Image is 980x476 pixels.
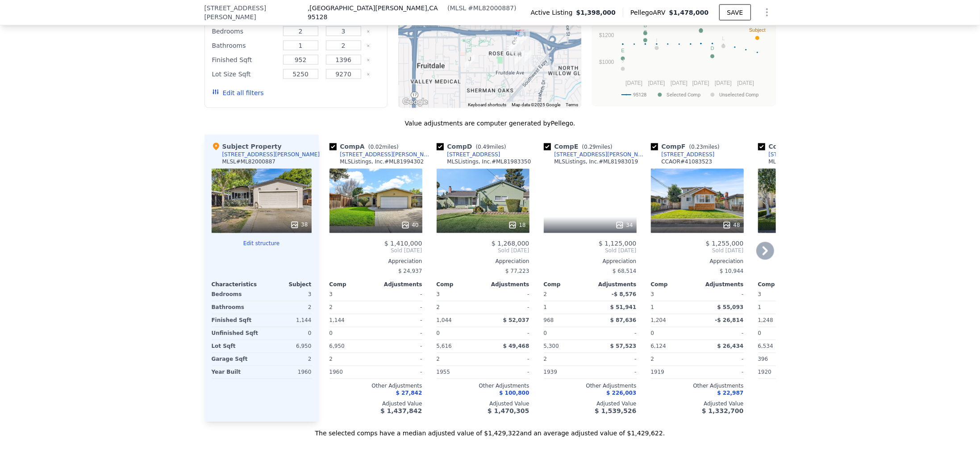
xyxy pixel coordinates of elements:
[212,142,282,151] div: Subject Property
[651,366,696,379] div: 1919
[222,151,320,158] div: [STREET_ADDRESS][PERSON_NAME]
[706,240,744,247] span: $ 1,255,000
[544,343,559,350] span: 5,300
[204,4,308,21] span: [STREET_ADDRESS][PERSON_NAME]
[758,383,851,390] div: Other Adjustments
[378,340,422,353] div: -
[437,292,440,298] span: 3
[488,408,529,415] span: $ 1,470,305
[769,158,853,165] div: MLSListings, Inc. # ML81970953
[612,292,636,298] span: -$ 8,576
[376,281,422,288] div: Adjustments
[378,288,422,301] div: -
[544,317,554,324] span: 968
[437,258,530,265] div: Appreciation
[505,35,522,57] div: 738 Menker Ave
[505,268,529,275] span: $ 77,223
[447,158,531,165] div: MLSListings, Inc. # ML81983350
[437,356,440,363] span: 2
[544,142,616,151] div: Comp E
[329,366,374,379] div: 1960
[715,80,732,86] text: [DATE]
[378,353,422,366] div: -
[329,356,333,363] span: 2
[367,44,370,48] button: Clear
[613,268,636,275] span: $ 68,514
[758,343,773,350] span: 6,534
[544,383,637,390] div: Other Adjustments
[544,366,588,379] div: 1939
[378,314,422,327] div: -
[719,4,751,21] button: SAVE
[737,80,754,86] text: [DATE]
[437,301,481,314] div: 2
[662,158,713,165] div: CCAOR # 41083523
[380,408,422,415] span: $ 1,437,842
[483,281,530,288] div: Adjustments
[204,422,776,438] div: The selected comps have a median adjusted value of $1,429,322 and an average adjusted value of $1...
[492,240,530,247] span: $ 1,268,000
[555,158,638,165] div: MLSListings, Inc. # ML81983019
[758,142,831,151] div: Comp H
[263,340,312,353] div: 6,950
[758,317,773,324] span: 1,248
[329,317,345,324] span: 1,144
[507,32,524,54] div: 701 Chauncey Way
[329,258,422,265] div: Appreciation
[710,46,714,51] text: D
[499,390,529,397] span: $ 100,800
[699,366,744,379] div: -
[651,383,744,390] div: Other Adjustments
[329,401,422,408] div: Adjusted Value
[544,281,590,288] div: Comp
[758,258,851,265] div: Appreciation
[503,317,530,324] span: $ 52,037
[651,301,696,314] div: 1
[758,301,803,314] div: 1
[758,330,762,337] span: 0
[212,54,278,66] div: Finished Sqft
[769,151,822,158] div: [STREET_ADDRESS]
[592,327,637,340] div: -
[610,305,637,311] span: $ 51,941
[263,314,312,327] div: 1,144
[222,158,276,165] div: MLSL # ML82000887
[212,353,260,366] div: Garage Sqft
[396,390,422,397] span: $ 27,842
[599,240,637,247] span: $ 1,125,000
[329,281,376,288] div: Comp
[398,268,422,275] span: $ 24,937
[626,80,642,86] text: [DATE]
[584,144,596,150] span: 0.29
[212,88,264,97] button: Edit all filters
[468,102,507,108] button: Keyboard shortcuts
[544,292,547,298] span: 2
[544,301,588,314] div: 1
[651,258,744,265] div: Appreciation
[340,151,433,158] div: [STREET_ADDRESS][PERSON_NAME]
[437,317,452,324] span: 1,044
[697,281,744,288] div: Adjustments
[384,240,422,247] span: $ 1,410,000
[503,343,530,350] span: $ 49,468
[599,59,614,65] text: $1000
[485,353,530,366] div: -
[606,390,636,397] span: $ 226,003
[651,142,723,151] div: Comp F
[717,305,744,311] span: $ 55,093
[512,102,561,107] span: Map data ©2025 Google
[531,8,576,17] span: Active Listing
[720,268,743,275] span: $ 10,944
[621,48,624,54] text: E
[263,301,312,314] div: 2
[437,366,481,379] div: 1955
[544,330,547,337] span: 0
[447,151,500,158] div: [STREET_ADDRESS]
[478,144,490,150] span: 0.49
[365,144,402,150] span: ( miles)
[621,58,624,64] text: J
[651,281,697,288] div: Comp
[308,4,438,21] span: , CA 95128
[329,151,433,158] a: [STREET_ADDRESS][PERSON_NAME]
[691,144,703,150] span: 0.23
